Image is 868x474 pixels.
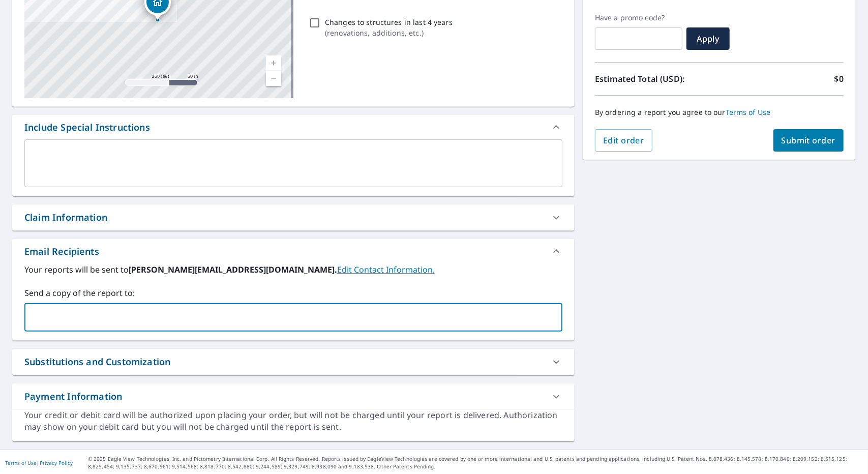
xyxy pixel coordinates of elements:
p: ( renovations, additions, etc. ) [325,27,453,38]
button: Submit order [773,129,844,152]
p: By ordering a report you agree to our [595,108,844,117]
a: Terms of Use [726,107,771,117]
div: Substitutions and Customization [12,349,575,375]
span: Edit order [603,135,644,146]
span: Submit order [782,135,836,146]
div: Claim Information [24,211,107,224]
label: Have a promo code? [595,13,682,22]
p: Estimated Total (USD): [595,73,720,85]
b: [PERSON_NAME][EMAIL_ADDRESS][DOMAIN_NAME]. [129,264,337,275]
button: Edit order [595,129,652,152]
label: Send a copy of the report to: [24,287,562,299]
a: Current Level 17, Zoom Out [266,71,281,86]
a: Terms of Use [5,459,37,466]
div: Email Recipients [24,245,99,258]
p: Changes to structures in last 4 years [325,17,453,27]
div: Your credit or debit card will be authorized upon placing your order, but will not be charged unt... [24,409,562,433]
div: Substitutions and Customization [24,355,170,369]
div: Payment Information [12,383,575,409]
button: Apply [686,27,730,50]
div: Include Special Instructions [12,115,575,139]
span: Apply [695,33,722,44]
div: Include Special Instructions [24,121,150,134]
p: | [5,460,73,466]
p: © 2025 Eagle View Technologies, Inc. and Pictometry International Corp. All Rights Reserved. Repo... [88,455,863,470]
p: $0 [834,73,844,85]
a: EditContactInfo [337,264,435,275]
a: Privacy Policy [40,459,73,466]
div: Email Recipients [12,239,575,263]
div: Payment Information [24,390,122,403]
label: Your reports will be sent to [24,263,562,276]
a: Current Level 17, Zoom In [266,55,281,71]
div: Claim Information [12,204,575,230]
